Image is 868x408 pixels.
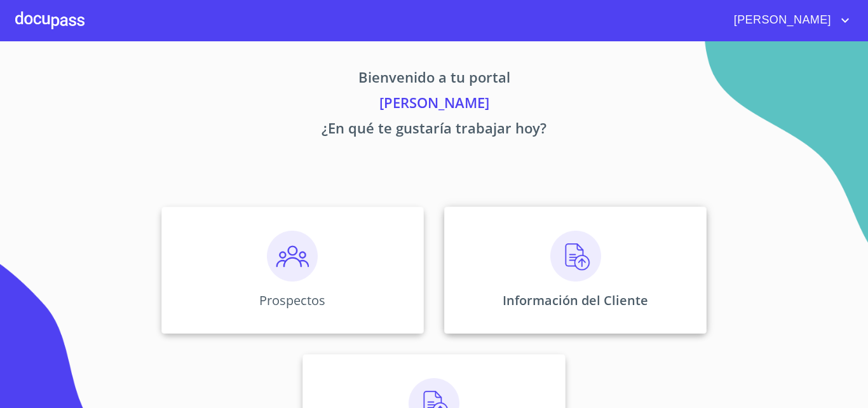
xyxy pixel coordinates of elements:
img: prospectos.png [267,231,318,282]
p: ¿En qué te gustaría trabajar hoy? [43,118,825,143]
button: account of current user [724,10,853,31]
p: Bienvenido a tu portal [43,67,825,92]
p: Prospectos [259,292,325,309]
span: [PERSON_NAME] [724,10,837,31]
p: Información del Cliente [503,292,648,309]
img: carga.png [550,231,601,282]
p: [PERSON_NAME] [43,92,825,118]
